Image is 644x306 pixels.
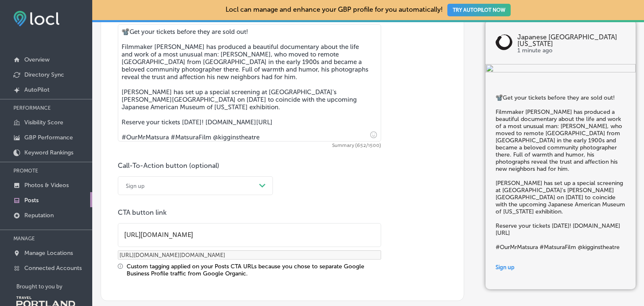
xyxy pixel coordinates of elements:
[24,149,73,156] p: Keyword Rankings
[24,56,49,63] p: Overview
[517,47,626,54] p: 1 minute ago
[496,264,514,270] span: Sign up
[24,212,54,219] p: Reputation
[127,263,381,277] div: Custom tagging applied on your Posts CTA URLs because you chose to separate Google Business Profi...
[13,11,60,26] img: fda3e92497d09a02dc62c9cd864e3231.png
[517,34,626,47] p: Japanese [GEOGRAPHIC_DATA][US_STATE]
[118,208,381,216] p: CTA button link
[496,94,626,251] h5: 📽️Get your tickets before they are sold out! Filmmaker [PERSON_NAME] has produced a beautiful doc...
[24,182,69,189] p: Photos & Videos
[24,119,63,126] p: Visibility Score
[118,162,219,170] label: Call-To-Action button (optional)
[496,34,512,51] img: logo
[16,283,92,290] p: Brought to you by
[24,134,73,141] p: GBP Performance
[24,197,39,204] p: Posts
[486,64,636,74] img: 408239ef-b52b-47a4-909c-c540dfa44b85
[24,71,64,78] p: Directory Sync
[24,249,73,257] p: Manage Locations
[447,4,511,16] button: TRY AUTOPILOT NOW
[496,259,626,276] a: Sign up
[118,24,381,141] textarea: 📽️Get your tickets before they are sold out! Filmmaker [PERSON_NAME] has produced a beautiful doc...
[126,183,145,189] div: Sign up
[118,143,381,148] span: Summary (652/1500)
[366,129,377,140] span: Insert emoji
[24,265,82,272] p: Connected Accounts
[24,86,49,93] p: AutoPilot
